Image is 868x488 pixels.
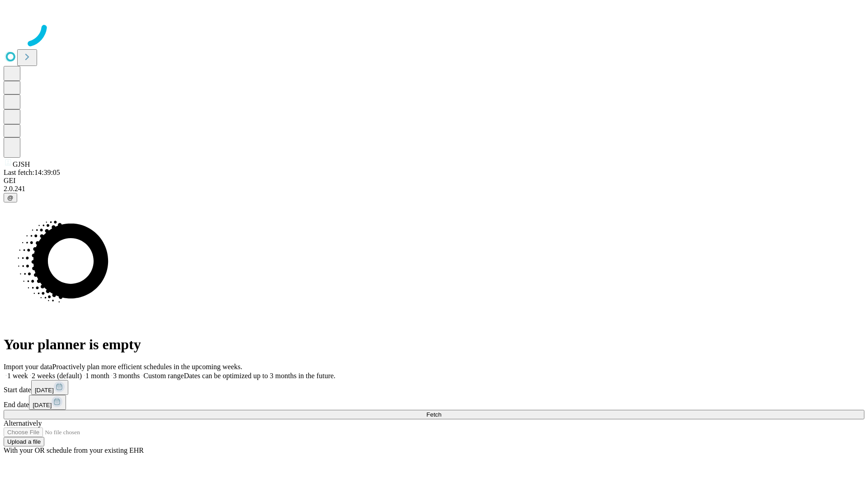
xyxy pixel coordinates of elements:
[4,363,52,371] span: Import your data
[7,372,28,380] span: 1 week
[33,402,52,408] span: [DATE]
[113,372,140,380] span: 3 months
[4,419,42,427] span: Alternatively
[143,372,184,380] span: Custom range
[4,169,60,176] span: Last fetch: 14:39:05
[52,363,242,371] span: Proactively plan more efficient schedules in the upcoming weeks.
[35,387,54,394] span: [DATE]
[85,372,109,380] span: 1 month
[4,446,144,454] span: With your OR schedule from your existing EHR
[426,411,441,418] span: Fetch
[29,395,66,410] button: [DATE]
[4,185,864,193] div: 2.0.241
[4,193,17,202] button: @
[31,380,68,395] button: [DATE]
[4,410,864,419] button: Fetch
[4,380,864,395] div: Start date
[4,437,44,446] button: Upload a file
[13,160,30,168] span: GJSH
[32,372,82,380] span: 2 weeks (default)
[4,395,864,410] div: End date
[7,194,14,201] span: @
[184,372,335,380] span: Dates can be optimized up to 3 months in the future.
[4,336,864,353] h1: Your planner is empty
[4,177,864,185] div: GEI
